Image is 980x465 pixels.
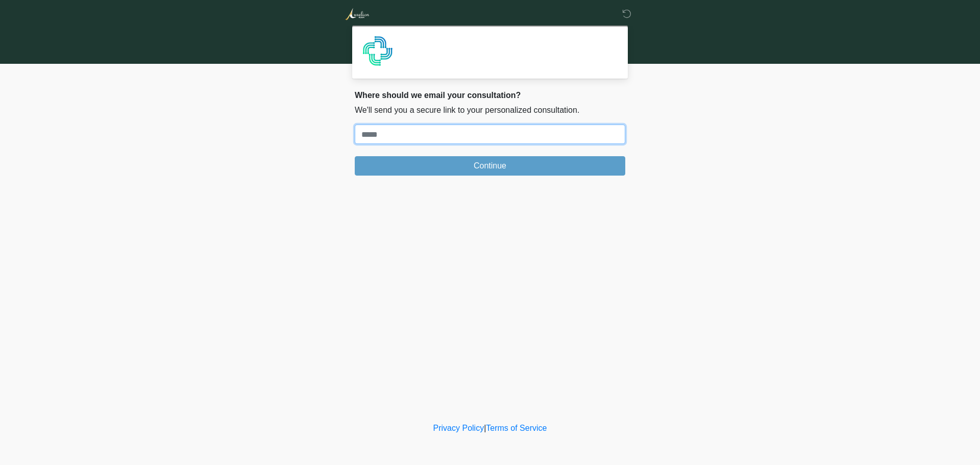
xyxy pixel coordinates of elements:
a: | [484,424,486,432]
h2: Where should we email your consultation? [355,90,625,100]
a: Terms of Service [486,424,547,432]
a: Privacy Policy [433,424,484,432]
p: We'll send you a secure link to your personalized consultation. [355,104,625,116]
img: Agent Avatar [362,36,393,66]
button: Continue [355,156,625,176]
img: Aurelion Med Spa Logo [345,8,370,20]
